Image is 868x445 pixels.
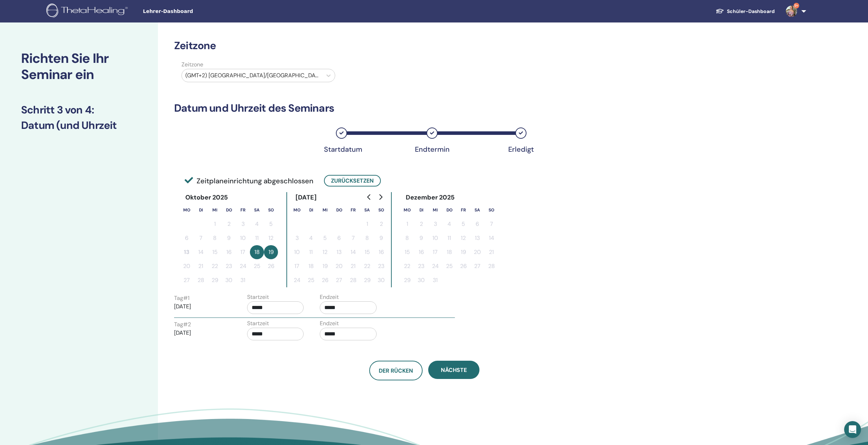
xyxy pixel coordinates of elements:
label: Tag # 2 [174,320,191,329]
button: 25 [250,259,264,273]
button: 8 [360,231,374,245]
button: 5 [456,217,470,231]
button: 3 [428,217,442,231]
button: 21 [194,259,208,273]
th: Sonntag [264,203,278,217]
button: 19 [264,245,278,259]
button: 27 [180,273,194,287]
button: 17 [236,245,250,259]
button: 20 [332,259,346,273]
th: Samstag [470,203,484,217]
button: 30 [222,273,236,287]
button: 5 [318,231,332,245]
button: 10 [290,245,304,259]
div: Oktober 2025 [180,192,234,203]
button: 9 [414,231,428,245]
button: Go to next month [375,190,386,204]
button: 18 [304,259,318,273]
button: 11 [442,231,456,245]
th: Freitag [456,203,470,217]
button: 22 [208,259,222,273]
button: 3 [290,231,304,245]
th: Montag [400,203,414,217]
div: Dezember 2025 [400,192,460,203]
button: 25 [442,259,456,273]
img: logo.png [46,4,130,19]
button: 12 [318,245,332,259]
button: 19 [318,259,332,273]
div: Startdatum [324,145,359,153]
button: 2 [222,217,236,231]
th: Sonntag [374,203,388,217]
label: Zeitzone [177,60,339,69]
button: 16 [414,245,428,259]
button: 21 [484,245,498,259]
button: 19 [456,245,470,259]
h3: Zeitzone [174,39,675,52]
button: 24 [428,259,442,273]
button: 6 [470,217,484,231]
div: Open Intercom Messenger [844,421,861,438]
th: Mittwoch [318,203,332,217]
button: 1 [360,217,374,231]
button: 23 [222,259,236,273]
label: Startzeit [247,319,269,328]
button: 13 [180,245,194,259]
button: 14 [346,245,360,259]
button: 18 [442,245,456,259]
th: Donnerstag [332,203,346,217]
button: 22 [360,259,374,273]
button: 23 [374,259,388,273]
h3: Datum und Uhrzeit des Seminars [174,102,675,114]
button: 10 [236,231,250,245]
button: 24 [236,259,250,273]
button: 26 [456,259,470,273]
button: Zurücksetzen [324,175,381,186]
button: 9 [222,231,236,245]
button: Der Rücken [369,361,423,380]
span: Der Rücken [379,367,413,374]
th: Sonntag [484,203,498,217]
button: 25 [304,273,318,287]
button: 29 [208,273,222,287]
button: 4 [442,217,456,231]
label: Startzeit [247,293,269,301]
img: graduation-cap-white.svg [716,8,724,14]
button: 26 [318,273,332,287]
h3: Schritt 3 von 4 : [21,104,137,116]
button: 12 [456,231,470,245]
button: 28 [346,273,360,287]
span: 9+ [794,3,799,8]
button: 29 [360,273,374,287]
div: Endtermin [415,145,450,153]
th: Mittwoch [428,203,442,217]
button: 7 [484,217,498,231]
button: 28 [484,259,498,273]
button: 27 [470,259,484,273]
button: 20 [470,245,484,259]
button: 21 [346,259,360,273]
button: 30 [374,273,388,287]
button: Nächste [428,361,479,379]
button: 12 [264,231,278,245]
span: Zeitplaneinrichtung abgeschlossen [185,176,313,186]
button: 17 [428,245,442,259]
p: [DATE] [174,329,231,337]
th: Freitag [346,203,360,217]
button: 8 [208,231,222,245]
button: 27 [332,273,346,287]
label: Endzeit [320,319,339,328]
button: 16 [222,245,236,259]
button: 14 [484,231,498,245]
button: 20 [180,259,194,273]
th: Dienstag [304,203,318,217]
button: 15 [360,245,374,259]
button: 28 [194,273,208,287]
button: 13 [470,231,484,245]
button: 13 [332,245,346,259]
button: 2 [414,217,428,231]
th: Samstag [360,203,374,217]
button: 26 [264,259,278,273]
th: Freitag [236,203,250,217]
button: 7 [194,231,208,245]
